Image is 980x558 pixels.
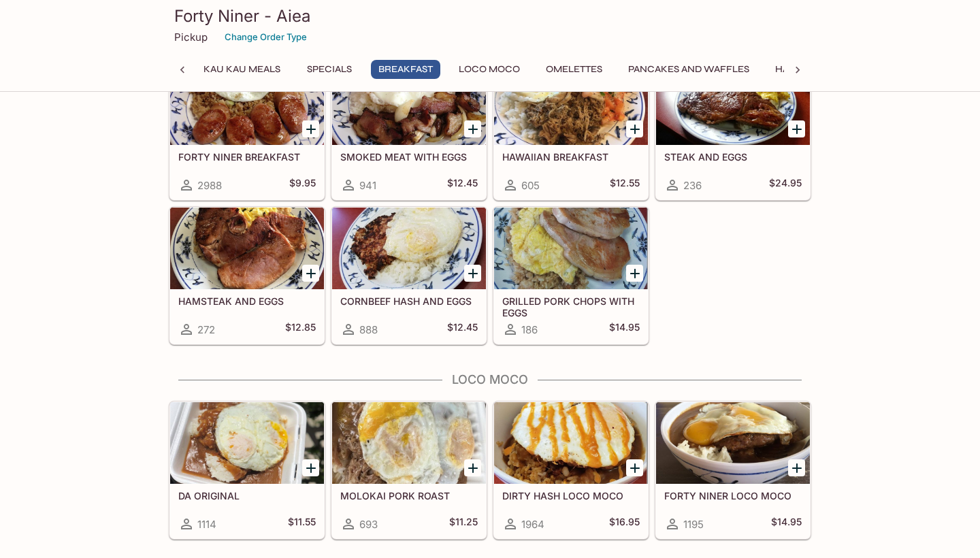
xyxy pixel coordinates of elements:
[169,63,325,200] a: FORTY NINER BREAKFAST2988$9.95
[169,401,325,539] a: DA ORIGINAL1114$11.55
[464,120,481,137] button: Add SMOKED MEAT WITH EGGS
[340,151,478,163] h5: SMOKED MEAT WITH EGGS
[502,490,640,502] h5: DIRTY HASH LOCO MOCO
[169,207,325,344] a: HAMSTEAK AND EGGS272$12.85
[285,321,316,338] h5: $12.85
[655,63,811,200] a: STEAK AND EGGS236$24.95
[174,31,208,44] p: Pickup
[359,518,378,531] span: 693
[331,63,487,200] a: SMOKED MEAT WITH EGGS941$12.45
[169,372,811,387] h4: Loco Moco
[464,459,481,476] button: Add MOLOKAI PORK ROAST
[768,60,936,79] button: Hawaiian Style French Toast
[683,518,704,531] span: 1195
[521,179,540,192] span: 605
[447,177,478,193] h5: $12.45
[196,60,288,79] button: Kau Kau Meals
[332,402,486,484] div: MOLOKAI PORK ROAST
[302,459,319,476] button: Add DA ORIGINAL
[788,120,805,137] button: Add STEAK AND EGGS
[626,459,643,476] button: Add DIRTY HASH LOCO MOCO
[340,295,478,307] h5: CORNBEEF HASH AND EGGS
[502,295,640,318] h5: GRILLED PORK CHOPS WITH EGGS
[626,120,643,137] button: Add HAWAIIAN BREAKFAST
[332,208,486,289] div: CORNBEEF HASH AND EGGS
[664,151,802,163] h5: STEAK AND EGGS
[656,63,810,145] div: STEAK AND EGGS
[621,60,757,79] button: Pancakes and Waffles
[371,60,440,79] button: Breakfast
[655,401,811,539] a: FORTY NINER LOCO MOCO1195$14.95
[289,177,316,193] h5: $9.95
[494,402,648,484] div: DIRTY HASH LOCO MOCO
[170,208,324,289] div: HAMSTEAK AND EGGS
[170,63,324,145] div: FORTY NINER BREAKFAST
[494,208,648,289] div: GRILLED PORK CHOPS WITH EGGS
[683,179,702,192] span: 236
[332,63,486,145] div: SMOKED MEAT WITH EGGS
[178,151,316,163] h5: FORTY NINER BREAKFAST
[494,63,648,145] div: HAWAIIAN BREAKFAST
[521,323,538,336] span: 186
[178,295,316,307] h5: HAMSTEAK AND EGGS
[359,179,376,192] span: 941
[769,177,802,193] h5: $24.95
[302,265,319,282] button: Add HAMSTEAK AND EGGS
[447,321,478,338] h5: $12.45
[340,490,478,502] h5: MOLOKAI PORK ROAST
[288,516,316,532] h5: $11.55
[197,179,222,192] span: 2988
[521,518,544,531] span: 1964
[359,323,378,336] span: 888
[502,151,640,163] h5: HAWAIIAN BREAKFAST
[197,323,215,336] span: 272
[331,207,487,344] a: CORNBEEF HASH AND EGGS888$12.45
[493,63,649,200] a: HAWAIIAN BREAKFAST605$12.55
[493,401,649,539] a: DIRTY HASH LOCO MOCO1964$16.95
[299,60,360,79] button: Specials
[197,518,216,531] span: 1114
[609,321,640,338] h5: $14.95
[538,60,610,79] button: Omelettes
[664,490,802,502] h5: FORTY NINER LOCO MOCO
[331,401,487,539] a: MOLOKAI PORK ROAST693$11.25
[170,402,324,484] div: DA ORIGINAL
[451,60,527,79] button: Loco Moco
[218,27,313,48] button: Change Order Type
[626,265,643,282] button: Add GRILLED PORK CHOPS WITH EGGS
[302,120,319,137] button: Add FORTY NINER BREAKFAST
[609,516,640,532] h5: $16.95
[174,5,806,27] h3: Forty Niner - Aiea
[178,490,316,502] h5: DA ORIGINAL
[493,207,649,344] a: GRILLED PORK CHOPS WITH EGGS186$14.95
[656,402,810,484] div: FORTY NINER LOCO MOCO
[449,516,478,532] h5: $11.25
[610,177,640,193] h5: $12.55
[788,459,805,476] button: Add FORTY NINER LOCO MOCO
[771,516,802,532] h5: $14.95
[464,265,481,282] button: Add CORNBEEF HASH AND EGGS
